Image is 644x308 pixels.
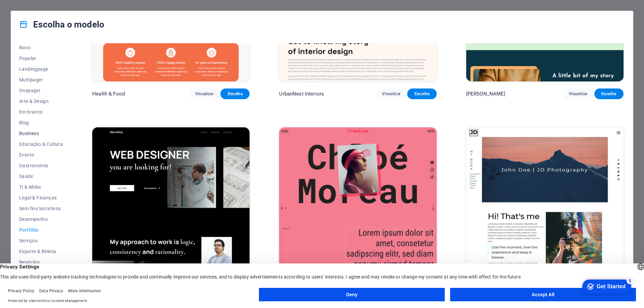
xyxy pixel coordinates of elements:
[19,139,63,149] button: Educação & Cultura
[19,192,63,203] button: Legal & Finanças
[19,85,63,96] button: Onepager
[19,214,63,225] button: Desempenho
[19,259,63,265] span: Negócios
[594,88,624,99] button: Escolha
[19,203,63,214] button: Sem fins lucrativos
[19,257,63,267] button: Negócios
[19,235,63,246] button: Serviços
[19,182,63,192] button: TI & Mídia
[407,88,436,99] button: Escolha
[19,66,63,72] span: Landingpage
[220,88,250,99] button: Escolha
[382,91,400,97] span: Visualizar
[19,171,63,182] button: Saúde
[19,217,63,222] span: Desempenho
[19,206,63,211] span: Sem fins lucrativos
[19,152,63,158] span: Evento
[19,160,63,171] button: Gastronomia
[600,91,618,97] span: Escolha
[279,90,324,97] p: UrbanNest Interiors
[19,249,63,254] span: Esporte & Beleza
[19,109,63,115] span: Em branco
[19,174,63,179] span: Saúde
[563,88,593,99] button: Visualizar
[19,195,63,200] span: Legal & Finanças
[190,88,219,99] button: Visualizar
[19,131,63,136] span: Business
[19,227,63,233] span: Portfólio
[466,90,505,97] p: [PERSON_NAME]
[19,19,104,30] h4: Escolha o modelo
[19,74,63,85] button: Multipager
[19,225,63,235] button: Portfólio
[19,149,63,160] button: Evento
[466,127,624,272] img: JD Photography
[19,117,63,128] button: Blog
[19,77,63,82] span: Multipager
[19,96,63,107] button: Arte & Design
[92,90,125,97] p: Health & Food
[413,91,431,97] span: Escolha
[377,88,406,99] button: Visualizar
[226,91,244,97] span: Escolha
[19,107,63,117] button: Em branco
[19,99,63,104] span: Arte & Design
[279,127,436,272] img: Création
[19,42,63,53] button: Novo
[92,127,250,272] img: Max Hatzy
[19,45,63,50] span: Novo
[19,64,63,74] button: Landingpage
[19,88,63,93] span: Onepager
[19,120,63,125] span: Blog
[19,238,63,243] span: Serviços
[195,91,214,97] span: Visualizar
[5,3,54,17] div: Get Started 5 items remaining, 0% complete
[569,91,587,97] span: Visualizar
[19,184,63,190] span: TI & Mídia
[20,7,49,13] div: Get Started
[19,53,63,64] button: Popular
[19,141,63,147] span: Educação & Cultura
[19,128,63,139] button: Business
[19,163,63,168] span: Gastronomia
[19,56,63,61] span: Popular
[19,246,63,257] button: Esporte & Beleza
[50,1,56,8] div: 5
